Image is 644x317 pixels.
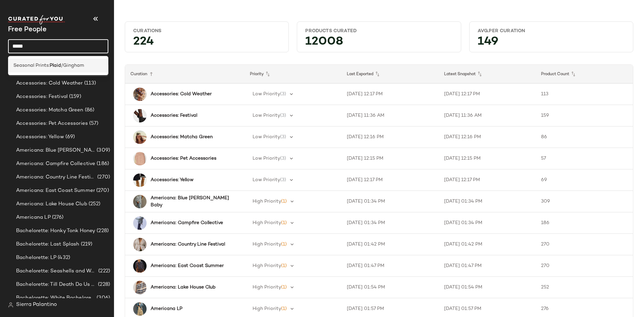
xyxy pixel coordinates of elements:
[151,112,197,119] b: Accessories: Festival
[95,160,109,168] span: (186)
[536,65,633,84] th: Product Count
[16,254,56,262] span: Bachelorette: LP
[281,242,287,247] span: (1)
[16,160,95,168] span: Americana: Campfire Collective
[536,191,633,212] td: 309
[341,277,439,298] td: [DATE] 01:54 PM
[84,106,95,114] span: (86)
[79,241,93,248] span: (219)
[253,220,281,225] span: High Priority
[439,65,536,84] th: Latest Snapshot
[341,191,439,212] td: [DATE] 01:34 PM
[133,302,147,316] img: 96191242_040_0
[253,285,281,290] span: High Priority
[300,37,458,49] div: 12008
[280,135,286,140] span: (3)
[133,173,147,187] img: 103256988_072_a
[536,126,633,148] td: 86
[280,156,286,161] span: (3)
[439,255,536,277] td: [DATE] 01:47 PM
[16,200,87,208] span: Americana: Lake House Club
[439,277,536,298] td: [DATE] 01:54 PM
[341,65,439,84] th: Last Exported
[281,220,287,225] span: (1)
[536,212,633,234] td: 186
[536,169,633,191] td: 69
[253,113,280,118] span: Low Priority
[281,285,287,290] span: (1)
[151,241,225,248] b: Americana: Country Line Festival
[151,134,213,141] b: Accessories: Matcha Green
[439,105,536,126] td: [DATE] 11:36 AM
[253,135,280,140] span: Low Priority
[133,152,147,165] img: 95815080_004_b
[341,255,439,277] td: [DATE] 01:47 PM
[13,62,50,69] span: Seasonal Prints:
[95,227,109,235] span: (228)
[133,130,147,144] img: 99064768_031_a
[16,80,83,87] span: Accessories: Cold Weather
[341,234,439,255] td: [DATE] 01:42 PM
[87,200,101,208] span: (252)
[536,234,633,255] td: 270
[280,113,286,118] span: (3)
[8,302,13,308] img: svg%3e
[253,242,281,247] span: High Priority
[478,28,625,34] div: Avg.per Curation
[61,62,84,69] span: /Gingham
[253,199,281,204] span: High Priority
[253,92,280,97] span: Low Priority
[68,93,81,101] span: (159)
[133,88,147,101] img: 101899219_011_b
[16,241,79,248] span: Bachelorette: Last Splash
[245,65,342,84] th: Priority
[253,263,281,268] span: High Priority
[96,173,110,181] span: (270)
[281,306,287,311] span: (1)
[133,216,147,230] img: 100714385_237_d
[56,254,70,262] span: (432)
[253,177,280,182] span: Low Priority
[16,227,95,235] span: Bachelorette: Honky Tonk Honey
[51,214,64,221] span: (276)
[253,306,281,311] span: High Priority
[133,238,147,251] img: 93911964_010_0
[439,169,536,191] td: [DATE] 12:17 PM
[439,234,536,255] td: [DATE] 01:42 PM
[341,148,439,169] td: [DATE] 12:15 PM
[83,80,96,87] span: (113)
[133,195,147,208] img: 101180578_092_f
[151,284,216,291] b: Americana: Lake House Club
[151,176,194,183] b: Accessories: Yellow
[16,187,95,195] span: Americana: East Coast Summer
[97,267,110,275] span: (222)
[133,259,147,273] img: 92425776_042_0
[125,65,245,84] th: Curation
[439,84,536,105] td: [DATE] 12:17 PM
[8,15,65,24] img: cfy_white_logo.C9jOOHJF.svg
[16,214,51,221] span: Americana LP
[341,84,439,105] td: [DATE] 12:17 PM
[536,84,633,105] td: 113
[133,281,147,294] img: 83674770_024_a
[280,177,286,182] span: (3)
[151,219,223,226] b: Americana: Campfire Collective
[95,187,109,195] span: (270)
[280,92,286,97] span: (3)
[128,37,286,49] div: 224
[151,262,224,269] b: Americana: East Coast Summer
[341,126,439,148] td: [DATE] 12:16 PM
[50,62,61,69] b: Plaid
[16,93,68,101] span: Accessories: Festival
[151,155,216,162] b: Accessories: Pet Accessories
[305,28,452,34] div: Products Curated
[151,195,232,209] b: Americana: Blue [PERSON_NAME] Baby
[64,133,75,141] span: (69)
[16,301,57,309] span: Sierra Palantino
[341,212,439,234] td: [DATE] 01:34 PM
[16,294,95,302] span: Bachelorette: White Bachelorette Outfits
[341,169,439,191] td: [DATE] 12:17 PM
[88,120,99,127] span: (57)
[133,109,147,122] img: 104498902_001_a
[16,173,96,181] span: Americana: Country Line Festival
